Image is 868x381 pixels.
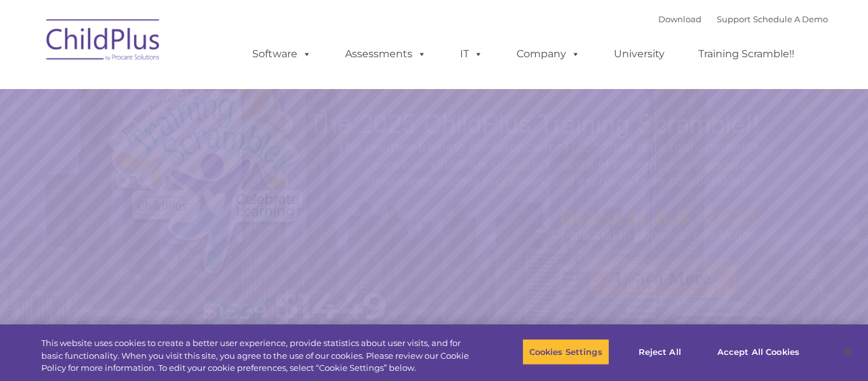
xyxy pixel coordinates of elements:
[41,337,477,375] div: This website uses cookies to create a better user experience, provide statistics about user visit...
[834,338,862,366] button: Close
[522,338,609,365] button: Cookies Settings
[590,259,736,298] a: Learn More
[240,41,324,67] a: Software
[332,41,439,67] a: Assessments
[710,338,806,365] button: Accept All Cookies
[601,41,677,67] a: University
[658,14,702,24] a: Download
[177,84,215,94] span: Last name
[717,14,750,24] a: Support
[620,338,700,365] button: Reject All
[753,14,828,24] a: Schedule A Demo
[447,41,496,67] a: IT
[177,136,231,146] span: Phone number
[658,14,828,24] font: |
[504,41,593,67] a: Company
[686,41,807,67] a: Training Scramble!!
[40,10,167,74] img: ChildPlus by Procare Solutions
